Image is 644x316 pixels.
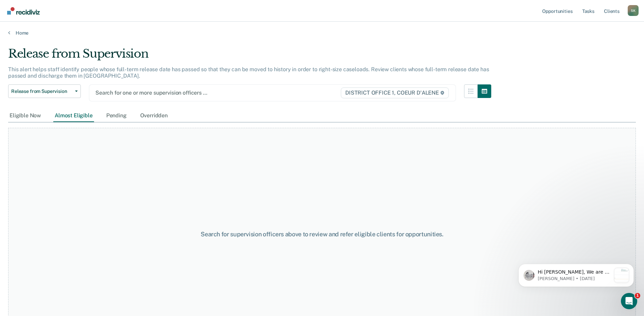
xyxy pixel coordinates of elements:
button: Release from Supervision [8,84,81,98]
span: DISTRICT OFFICE 1, COEUR D'ALENE [341,87,449,98]
p: This alert helps staff identify people whose full-term release date has passed so that they can b... [8,66,489,79]
iframe: Intercom live chat [621,293,637,309]
div: Eligible Now [8,110,42,122]
div: Release from Supervision [8,47,491,66]
div: Overridden [139,110,169,122]
span: 1 [635,293,640,298]
iframe: Intercom notifications message [508,250,644,298]
span: Hi [PERSON_NAME], We are so excited to announce a brand new feature: AI case note search! 📣 Findi... [30,19,103,193]
img: Recidiviz [7,7,40,15]
button: Profile dropdown button [628,5,639,16]
p: Message from Kim, sent 1w ago [30,25,103,32]
div: S K [628,5,639,16]
span: Release from Supervision [11,88,72,94]
a: Home [8,30,636,36]
div: Search for supervision officers above to review and refer eligible clients for opportunities. [165,231,479,238]
div: Almost Eligible [53,110,94,122]
div: Pending [105,110,128,122]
